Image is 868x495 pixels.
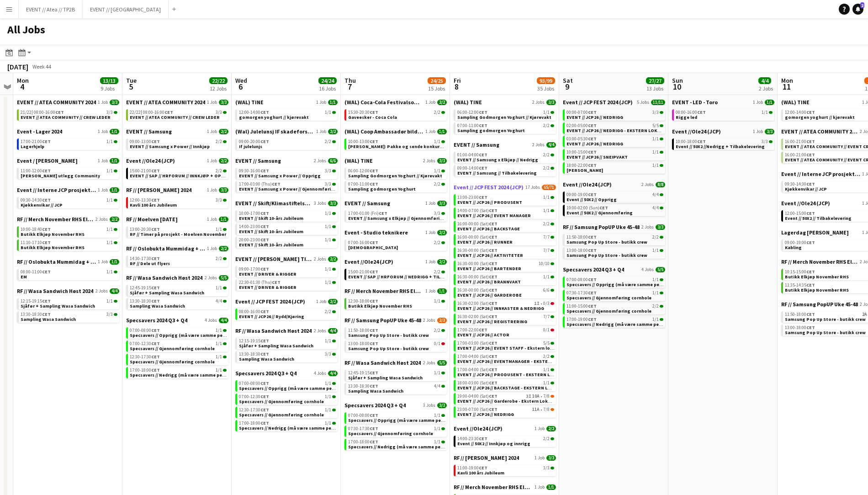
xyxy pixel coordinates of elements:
[348,114,397,120] span: Gaveesker - Coca Cola
[126,186,228,193] a: RF // [PERSON_NAME] 20241 Job3/3
[239,109,336,120] a: 12:00-14:00CET1/1gomorgen yoghurt // kjørevakt
[348,138,445,149] a: 10:00-13:00CET1/1[PERSON_NAME]: Pakke og sende konkurransepremier
[32,109,33,115] span: |
[860,2,864,8] span: 2
[806,138,815,144] span: CET
[672,128,721,135] span: Event //Ole24 (JCP)
[457,194,554,205] a: 13:00-23:00CET1/1EVENT // JCP26 // PRODUSENT
[785,182,815,186] span: 09:30-14:30
[566,141,623,147] span: EVENT // JCP26 // NEDRIGG
[348,186,416,192] span: Sampling godmorgen Yoghurt
[235,128,338,135] a: (Wal) Julelunsj IF skadeforsikring1 Job2/2
[676,109,773,120] a: 08:00-16:00CET1/1Rigge led
[21,173,100,179] span: Kasper utlegg Community
[21,114,111,120] span: EVENT // ATEA COMMUNITY // CREW LEDER
[17,186,119,216] div: Event // Interne JCP prosjekter 20241 Job1/109:30-14:30CET1/1Kjøkkenvikar // JCP
[325,110,331,115] span: 1/1
[239,182,281,186] span: 17:00-03:00 (Thu)
[126,157,175,164] span: Event //Ole24 (JCP)
[219,129,228,134] span: 2/2
[454,184,556,425] div: Event // JCP FEST 2024 (JCP)17 Jobs65/7113:00-23:00CET1/1EVENT // JCP26 // PRODUSENT14:00-07:00 (...
[126,128,228,157] div: EVENT // Samsung1 Job2/209:00-13:00CET2/2EVENT // Samsung x Power // Innkjøp
[676,144,765,149] span: Event // 50X2 //Nedrigg + Tilbakelevering
[652,192,659,197] span: 4/4
[588,149,597,155] span: CET
[316,100,326,105] span: 1 Job
[588,122,597,128] span: CET
[454,184,556,191] a: Event // JCP FEST 2024 (JCP)17 Jobs65/71
[806,109,815,115] span: CET
[328,201,338,206] span: 3/3
[370,109,378,115] span: CET
[344,128,447,135] a: (WAL) Coop Ambassadør bildebank 20241 Job1/1
[566,162,663,173] a: 18:00-22:00CET1/1[PERSON_NAME]
[83,0,169,18] button: EVENT // [GEOGRAPHIC_DATA]
[216,169,222,173] span: 2/2
[235,128,338,157] div: (Wal) Julelunsj IF skadeforsikring1 Job2/209:00-20:00CET2/2If julelunjs
[126,186,228,216] div: RF // [PERSON_NAME] 20241 Job3/312:00-13:30CET3/3Kavli 100 års Jubileum
[344,200,447,229] div: EVENT // Samsung1 Job3/317:00-01:00 (Fri)CET3/3EVENT // Samsung x Elkjøp // Gjennomføring
[21,110,33,115] span: 21/22
[425,129,435,134] span: 1 Job
[130,110,142,115] span: 22/22
[566,154,628,160] span: EVENT // JCP26 // SNEIPVAKT
[207,100,217,105] span: 1 Job
[457,166,487,170] span: 09:00-14:00
[130,168,227,178] a: 15:00-21:00CET2/2EVENT // SAP // HRFORUM // INNKJØP + OPPRIGG
[235,157,281,164] span: EVENT // Samsung
[543,195,550,200] span: 1/1
[325,139,331,144] span: 2/2
[457,128,525,133] span: Sampling godmorgen Yoghurt
[344,99,447,128] div: (WAL) Coca-Cola Festivalsommer1 Job2/215:30-20:30CET2/2Gaveesker - Coca Cola
[344,128,447,157] div: (WAL) Coop Ambassadør bildebank 20241 Job1/110:00-13:00CET1/1[PERSON_NAME]: Pakke og sende konkur...
[543,153,550,157] span: 2/2
[151,138,160,144] span: CET
[17,157,119,186] div: Event / [PERSON_NAME]1 Job1/111:00-12:00CET1/1[PERSON_NAME] utlegg Community
[130,173,235,179] span: EVENT // SAP // HRFORUM // INNKJØP + OPPRIGG
[425,201,435,206] span: 1 Job
[126,99,228,128] div: EVENT // ATEA COMMUNITY 20241 Job3/322/22|08:00-16:00CET3/3EVENT // ATEA COMMUNITY // CREW LEDER
[34,110,64,115] span: 08:00-16:00
[235,157,338,200] div: EVENT // Samsung2 Jobs6/609:30-16:00CET3/3EVENT // Samsung x Power // Opprigg17:00-03:00 (Thu)CET...
[566,192,597,197] span: 09:00-19:00
[21,138,117,149] a: 17:00-21:00CET1/1Lagerhjelp
[42,138,51,144] span: CET
[110,100,119,105] span: 3/3
[652,163,659,168] span: 1/1
[126,157,228,164] a: Event //Ole24 (JCP)1 Job2/2
[21,169,51,173] span: 11:00-12:00
[17,128,119,157] div: Event - Lager 20241 Job1/117:00-21:00CET1/1Lagerhjelp
[785,110,815,115] span: 12:00-14:00
[785,139,815,144] span: 16:00-21:00
[781,200,830,207] span: Event //Ole24 (JCP)
[216,198,222,202] span: 3/3
[130,144,210,149] span: EVENT // Samsung x Power // Innkjøp
[19,0,83,18] button: EVENT // Atea // TP2B
[566,110,597,115] span: 00:00-07:00
[348,168,445,178] a: 06:00-12:00CET1/1Sampling Godmorgen Yoghurt // Kjørevakt
[21,139,51,144] span: 17:00-21:00
[652,123,659,128] span: 5/5
[106,198,113,202] span: 1/1
[325,169,331,173] span: 3/3
[437,100,447,105] span: 2/2
[563,99,665,106] a: Event // JCP FEST 2024 (JCP)5 Jobs11/11
[219,158,228,164] span: 2/2
[454,184,524,191] span: Event // JCP FEST 2024 (JCP)
[235,157,338,164] a: EVENT // Samsung2 Jobs6/6
[164,109,173,115] span: CET
[348,109,445,120] a: 15:30-20:30CET2/2Gaveesker - Coca Cola
[457,110,487,115] span: 06:00-12:00
[676,139,706,144] span: 10:00-18:00
[434,182,440,186] span: 2/2
[42,168,51,174] span: CET
[328,158,338,164] span: 6/6
[219,187,228,193] span: 3/3
[525,185,540,190] span: 17 Jobs
[479,109,487,115] span: CET
[566,136,663,146] a: 03:00-05:30CET1/1EVENT // JCP26 // NEDRIGG
[588,136,597,142] span: CET
[130,202,177,208] span: Kavli 100 års Jubileum
[781,128,858,135] span: EVENT // ATEA COMMUNITY 2024
[785,114,855,120] span: gomorgen yoghurt // kjørevakt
